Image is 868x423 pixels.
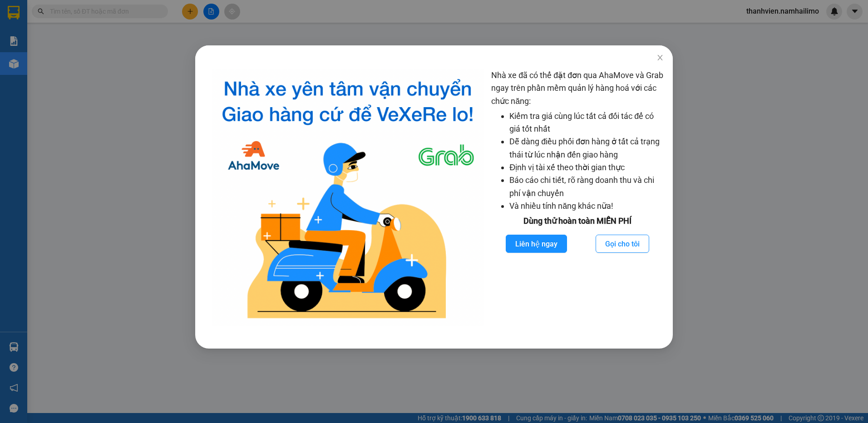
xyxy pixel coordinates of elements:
[491,69,663,326] div: Nhà xe đã có thể đặt đơn qua AhaMove và Grab ngay trên phần mềm quản lý hàng hoá với các chức năng:
[596,235,649,253] button: Gọi cho tôi
[509,174,663,200] li: Báo cáo chi tiết, rõ ràng doanh thu và chi phí vận chuyển
[509,110,663,136] li: Kiểm tra giá cùng lúc tất cả đối tác để có giá tốt nhất
[647,45,673,71] button: Close
[605,238,640,250] span: Gọi cho tôi
[509,200,663,212] li: Và nhiều tính năng khác nữa!
[506,235,567,253] button: Liên hệ ngay
[509,135,663,161] li: Dễ dàng điều phối đơn hàng ở tất cả trạng thái từ lúc nhận đến giao hàng
[491,215,663,227] div: Dùng thử hoàn toàn MIỄN PHÍ
[656,54,664,61] span: close
[212,69,484,326] img: logo
[509,161,663,174] li: Định vị tài xế theo thời gian thực
[515,238,557,250] span: Liên hệ ngay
